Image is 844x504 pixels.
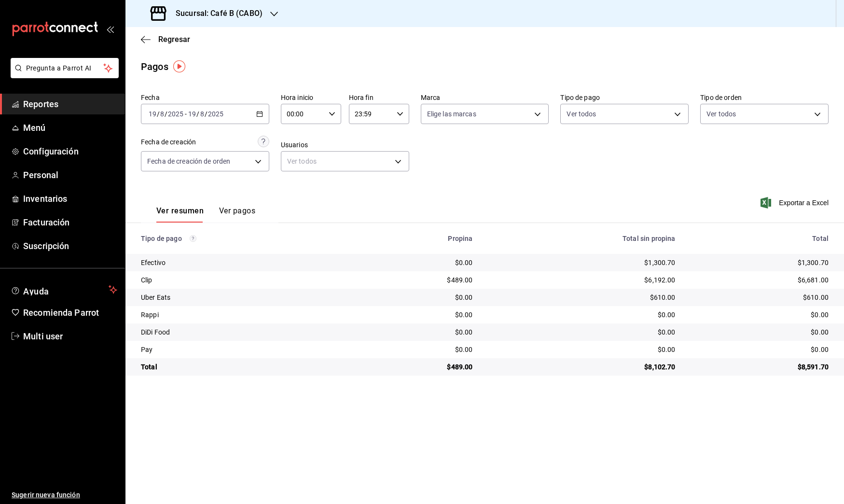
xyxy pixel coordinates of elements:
[421,94,549,101] label: Marca
[366,293,472,302] div: $0.00
[141,137,196,147] div: Fecha de creación
[190,235,196,242] svg: Los pagos realizados con Pay y otras terminales son montos brutos.
[366,275,472,285] div: $489.00
[188,110,196,118] input: --
[366,235,472,242] div: Propina
[23,284,105,295] span: Ayuda
[148,110,157,118] input: --
[281,141,409,148] label: Usuarios
[141,275,351,285] div: Clip
[366,310,472,320] div: $0.00
[488,327,676,337] div: $0.00
[12,490,117,500] span: Sugerir nueva función
[691,345,829,354] div: $0.00
[11,58,119,78] button: Pregunta a Parrot AI
[165,110,167,118] span: /
[488,362,676,372] div: $8,102.70
[141,258,351,267] div: Efectivo
[488,310,676,320] div: $0.00
[168,8,263,19] h3: Sucursal: Café B (CABO)
[156,206,204,223] button: Ver resumen
[167,110,184,118] input: ----
[23,121,117,134] span: Menú
[23,216,117,229] span: Facturación
[157,110,160,118] span: /
[156,206,255,223] div: navigation tabs
[700,94,829,101] label: Tipo de orden
[173,60,185,72] img: Tooltip marker
[366,327,472,337] div: $0.00
[141,310,351,320] div: Rappi
[427,109,476,119] span: Elige las marcas
[106,25,114,33] button: open_drawer_menu
[706,109,736,119] span: Ver todos
[23,145,117,158] span: Configuración
[366,258,472,267] div: $0.00
[219,206,255,223] button: Ver pagos
[141,35,190,44] button: Regresar
[691,310,829,320] div: $0.00
[560,94,689,101] label: Tipo de pago
[366,345,472,354] div: $0.00
[158,35,190,44] span: Regresar
[141,345,351,354] div: Pay
[691,327,829,337] div: $0.00
[691,293,829,302] div: $610.00
[205,110,208,118] span: /
[141,94,269,101] label: Fecha
[26,63,104,73] span: Pregunta a Parrot AI
[23,239,117,252] span: Suscripción
[23,98,117,111] span: Reportes
[141,293,351,302] div: Uber Eats
[185,110,187,118] span: -
[147,156,230,166] span: Fecha de creación de orden
[567,109,596,119] span: Ver todos
[691,258,829,267] div: $1,300.70
[762,197,829,209] button: Exportar a Excel
[7,70,119,80] a: Pregunta a Parrot AI
[23,306,117,319] span: Recomienda Parrot
[488,345,676,354] div: $0.00
[488,258,676,267] div: $1,300.70
[141,235,351,242] div: Tipo de pago
[281,151,409,171] div: Ver todos
[691,235,829,242] div: Total
[488,235,676,242] div: Total sin propina
[196,110,199,118] span: /
[23,192,117,205] span: Inventarios
[23,330,117,343] span: Multi user
[141,362,351,372] div: Total
[281,94,341,101] label: Hora inicio
[488,275,676,285] div: $6,192.00
[200,110,205,118] input: --
[366,362,472,372] div: $489.00
[141,327,351,337] div: DiDi Food
[208,110,224,118] input: ----
[349,94,409,101] label: Hora fin
[691,275,829,285] div: $6,681.00
[141,59,168,74] div: Pagos
[488,293,676,302] div: $610.00
[691,362,829,372] div: $8,591.70
[160,110,165,118] input: --
[23,168,117,182] span: Personal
